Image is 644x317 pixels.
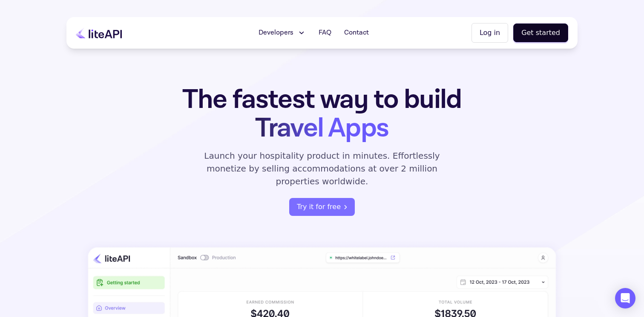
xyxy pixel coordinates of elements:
[289,198,355,216] a: register
[471,23,508,43] button: Log in
[255,111,388,146] span: Travel Apps
[194,149,450,188] p: Launch your hospitality product in minutes. Effortlessly monetize by selling accommodations at ov...
[615,288,635,308] div: Open Intercom Messenger
[319,28,331,38] span: FAQ
[313,24,336,41] a: FAQ
[155,85,489,143] h1: The fastest way to build
[289,198,355,216] button: Try it for free
[259,28,293,38] span: Developers
[344,28,369,38] span: Contact
[253,24,311,41] button: Developers
[339,24,374,41] a: Contact
[513,23,568,42] button: Get started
